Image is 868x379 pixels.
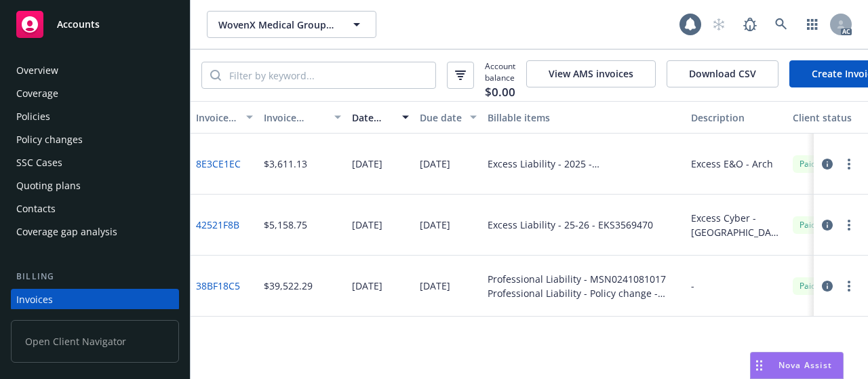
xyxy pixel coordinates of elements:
div: [DATE] [420,279,450,293]
div: [DATE] [420,157,450,171]
div: SSC Cases [16,152,62,174]
a: Policy changes [11,129,179,151]
div: Coverage gap analysis [16,221,117,243]
div: Quoting plans [16,175,81,197]
div: Professional Liability - MSN0241081017 [488,272,680,286]
div: Drag to move [751,353,768,378]
span: WovenX Medical Group PLLC; WovenX Health Inc [218,18,336,32]
div: Coverage [16,83,58,104]
div: $5,158.75 [264,218,307,232]
a: Overview [11,60,179,81]
button: Nova Assist [750,352,844,379]
span: $0.00 [485,83,515,101]
div: Due date [420,111,462,125]
a: Coverage [11,83,179,104]
div: Excess Cyber - [GEOGRAPHIC_DATA] [691,211,782,239]
div: Invoice ID [196,111,238,125]
button: Invoice amount [258,101,347,134]
div: Excess Liability - 25-26 - EKS3569470 [488,218,653,232]
a: Accounts [11,5,179,43]
div: Policy changes [16,129,83,151]
div: $3,611.13 [264,157,307,171]
div: Excess Liability - 2025 - C4LPX291415CYBER2024 [488,157,680,171]
button: Due date [414,101,482,134]
div: - [691,279,694,293]
a: Invoices [11,289,179,311]
div: Description [691,111,782,125]
div: [DATE] [352,279,382,293]
div: Overview [16,60,58,81]
div: Invoices [16,289,53,311]
div: Date issued [352,111,394,125]
div: Billing [11,270,179,283]
button: Billable items [482,101,686,134]
div: Paid [793,155,823,172]
a: 8E3CE1EC [196,157,241,171]
span: Accounts [57,19,100,30]
a: Switch app [799,11,826,38]
button: Description [686,101,787,134]
div: [DATE] [352,218,382,232]
a: Quoting plans [11,175,179,197]
span: Account balance [485,60,515,90]
a: Start snowing [705,11,732,38]
div: Excess E&O - Arch [691,157,773,171]
div: Policies [16,106,50,127]
button: Date issued [347,101,414,134]
div: [DATE] [420,218,450,232]
button: Download CSV [667,60,778,87]
input: Filter by keyword... [221,62,435,88]
span: Open Client Navigator [11,320,179,363]
div: Paid [793,277,823,294]
div: Invoice amount [264,111,326,125]
button: WovenX Medical Group PLLC; WovenX Health Inc [207,11,376,38]
a: 38BF18C5 [196,279,240,293]
svg: Search [210,70,221,81]
button: Invoice ID [191,101,258,134]
div: Paid [793,216,823,233]
span: Nova Assist [778,359,832,371]
a: SSC Cases [11,152,179,174]
div: Contacts [16,198,56,220]
a: Policies [11,106,179,127]
a: Search [768,11,795,38]
div: Professional Liability - Policy change - MSN0241081017 [488,286,680,300]
button: View AMS invoices [526,60,656,87]
div: $39,522.29 [264,279,313,293]
a: 42521F8B [196,218,239,232]
a: Coverage gap analysis [11,221,179,243]
div: [DATE] [352,157,382,171]
a: Report a Bug [736,11,764,38]
a: Contacts [11,198,179,220]
div: Billable items [488,111,680,125]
